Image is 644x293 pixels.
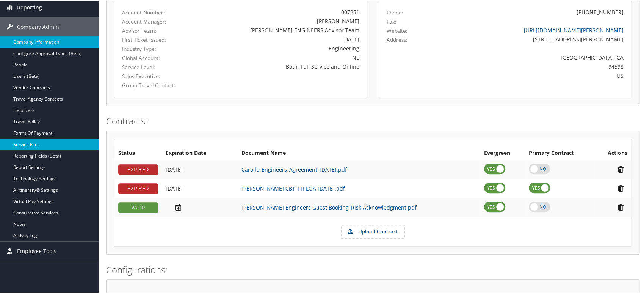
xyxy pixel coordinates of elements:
label: First Ticket Issued: [122,35,193,43]
div: [PHONE_NUMBER] [577,7,624,15]
div: [PERSON_NAME] [205,16,359,24]
div: EXPIRED [118,164,158,174]
label: Upload Contract [342,225,404,238]
label: Website: [387,26,407,34]
a: [URL][DOMAIN_NAME][PERSON_NAME] [524,26,624,33]
h2: Configurations: [106,263,639,276]
th: Document Name [238,146,480,159]
label: Global Account: [122,54,193,61]
label: Phone: [387,8,403,16]
label: Group Travel Contact: [122,81,193,88]
i: Remove Contract [614,184,627,192]
div: No [205,53,359,61]
span: Company Admin [17,17,59,36]
span: Employee Tools [17,241,56,260]
th: Status [114,146,162,159]
div: 94598 [448,62,624,70]
div: [GEOGRAPHIC_DATA], CA [448,53,624,61]
div: Add/Edit Date [166,203,234,211]
div: US [448,71,624,79]
div: [STREET_ADDRESS][PERSON_NAME] [448,35,624,43]
div: [PERSON_NAME] ENGINEERS Advisor Team [205,25,359,33]
th: Primary Contract [525,146,595,159]
label: Sales Executive: [122,72,193,79]
div: VALID [118,202,158,212]
div: [DATE] [205,35,359,43]
label: Advisor Team: [122,26,193,34]
th: Expiration Date [162,146,238,159]
div: EXPIRED [118,183,158,193]
label: Address: [387,35,407,43]
i: Remove Contract [614,203,627,211]
label: Fax: [387,17,396,25]
div: Add/Edit Date [166,165,234,172]
a: [PERSON_NAME] Engineers Guest Booking_Risk Acknowledgment.pdf [241,203,417,210]
div: Add/Edit Date [166,184,234,191]
span: [DATE] [166,184,183,191]
a: [PERSON_NAME] CBT TTI LOA [DATE].pdf [241,184,345,191]
label: Service Level: [122,63,193,70]
div: Both, Full Service and Online [205,62,359,70]
label: Industry Type: [122,44,193,52]
h2: Contracts: [106,114,639,127]
div: 007251 [205,7,359,15]
label: Account Number: [122,8,193,16]
div: Engineering [205,44,359,52]
span: [DATE] [166,165,183,172]
i: Remove Contract [614,165,627,173]
th: Actions [595,146,631,159]
a: Carollo_Engineers_Agreement_[DATE].pdf [241,165,347,172]
label: Account Manager: [122,17,193,25]
th: Evergreen [480,146,525,159]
